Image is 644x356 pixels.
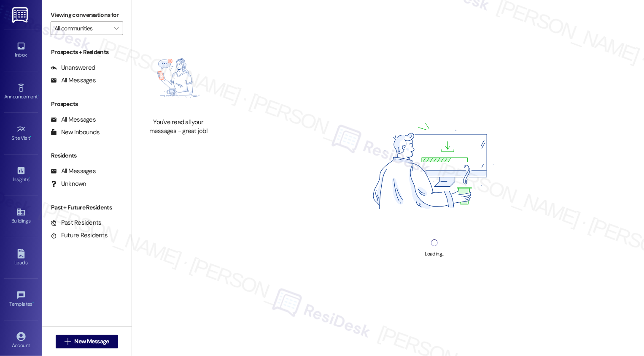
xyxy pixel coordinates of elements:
[30,134,32,140] span: •
[42,100,132,109] div: Prospects
[51,76,96,85] div: All Messages
[4,205,38,228] a: Buildings
[42,48,132,57] div: Prospects + Residents
[114,25,119,32] i: 
[65,338,71,345] i: 
[54,22,110,35] input: All communities
[51,167,96,176] div: All Messages
[42,151,132,160] div: Residents
[51,8,123,22] label: Viewing conversations for
[4,122,38,145] a: Site Visit •
[141,118,216,136] div: You've read all your messages - great job!
[51,179,86,188] div: Unknown
[51,63,95,72] div: Unanswered
[42,203,132,212] div: Past + Future Residents
[51,128,100,137] div: New Inbounds
[51,218,102,227] div: Past Residents
[32,300,34,306] span: •
[56,335,118,348] button: New Message
[29,175,30,181] span: •
[141,42,216,114] img: empty-state
[4,163,38,186] a: Insights •
[38,92,39,98] span: •
[74,337,109,346] span: New Message
[12,7,30,23] img: ResiDesk Logo
[4,329,38,352] a: Account
[425,250,444,258] div: Loading...
[4,39,38,62] a: Inbox
[51,231,108,240] div: Future Residents
[51,115,96,124] div: All Messages
[4,247,38,269] a: Leads
[4,288,38,311] a: Templates •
